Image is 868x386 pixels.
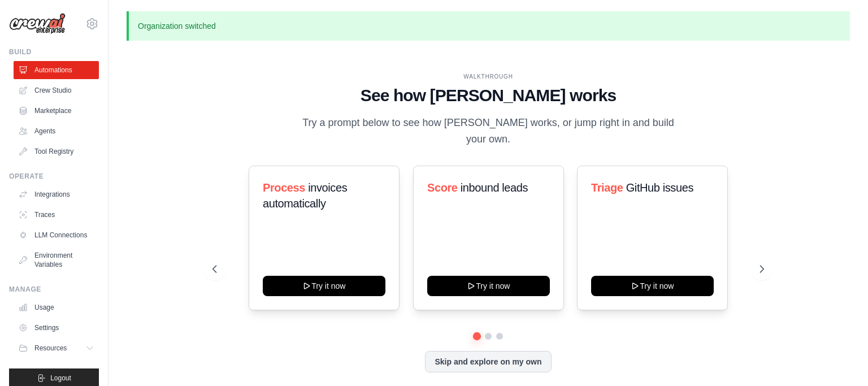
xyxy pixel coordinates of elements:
a: Crew Studio [14,81,99,99]
span: inbound leads [460,181,527,194]
span: GitHub issues [626,181,693,194]
button: Try it now [263,276,385,296]
span: Process [263,181,305,194]
a: Integrations [14,185,99,203]
a: Traces [14,206,99,224]
button: Skip and explore on my own [425,351,551,372]
div: WALKTHROUGH [212,72,764,81]
button: Try it now [591,276,714,296]
a: Tool Registry [14,142,99,161]
button: Resources [14,339,99,357]
a: LLM Connections [14,226,99,244]
a: Marketplace [14,102,99,120]
span: Resources [34,344,67,353]
span: Triage [591,181,623,194]
a: Automations [14,61,99,79]
img: Logo [9,13,66,34]
button: Try it now [427,276,550,296]
div: Manage [9,285,99,294]
span: Logout [50,374,71,383]
span: Score [427,181,458,194]
div: Operate [9,172,99,181]
a: Settings [14,319,99,337]
a: Agents [14,122,99,140]
a: Usage [14,298,99,316]
div: Build [9,47,99,57]
p: Try a prompt below to see how [PERSON_NAME] works, or jump right in and build your own. [298,115,678,148]
h1: See how [PERSON_NAME] works [212,85,764,106]
a: Environment Variables [14,246,99,274]
p: Organization switched [127,11,850,41]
